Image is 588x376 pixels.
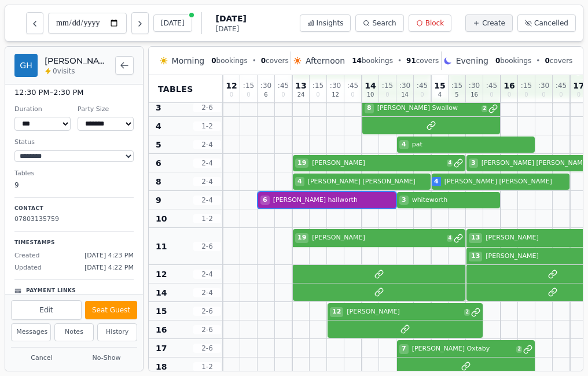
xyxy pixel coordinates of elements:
span: 0 [351,92,354,98]
span: Created [14,251,40,261]
span: : 45 [417,82,428,89]
span: 6 [156,157,161,169]
span: 2 - 6 [193,344,221,353]
span: 0 [508,92,511,98]
h2: [PERSON_NAME] hallworth [45,55,108,67]
span: 4 [447,235,453,242]
span: : 45 [556,82,567,89]
span: : 30 [260,82,271,89]
span: 12 [226,82,237,90]
button: No-Show [76,351,137,366]
span: 0 [316,92,319,98]
span: : 45 [486,82,497,89]
p: Contact [14,205,134,213]
span: Block [425,19,444,28]
span: : 15 [313,82,324,89]
span: 6 [260,196,270,205]
span: 1 - 2 [193,362,221,371]
span: 7 [399,344,409,354]
span: : 30 [330,82,341,89]
button: Edit [11,300,82,320]
span: 12 [330,307,343,317]
span: covers [406,56,439,65]
span: 24 [297,92,305,98]
span: 14 [156,287,167,298]
span: 0 [211,57,216,65]
dd: 9 [14,180,134,190]
span: 2 [482,105,487,112]
span: whiteworth [410,196,498,205]
button: Cancelled [517,14,576,32]
span: 2 - 4 [193,140,221,149]
span: 0 [524,92,528,98]
span: 13 [295,82,306,90]
span: : 30 [538,82,549,89]
span: : 45 [278,82,289,89]
span: 91 [406,57,416,65]
button: Back to bookings list [115,56,134,75]
span: : 30 [469,82,480,89]
span: 3 [156,102,161,113]
span: • [252,56,256,65]
span: 4 [399,140,409,150]
span: : 15 [382,82,393,89]
span: 1 - 2 [193,121,221,131]
span: Evening [456,55,488,67]
span: Create [482,19,505,28]
span: 0 [230,92,233,98]
span: 2 - 4 [193,196,221,205]
span: 1 - 2 [193,214,221,223]
button: Seat Guest [85,301,137,319]
span: [PERSON_NAME] Swallow [375,104,481,113]
dt: Duration [14,105,71,115]
span: 5 [156,139,161,150]
button: [DATE] [153,14,192,32]
span: bookings [352,56,393,65]
span: 14 [401,92,409,98]
span: 8 [156,176,161,187]
dt: Status [14,138,134,148]
span: : 15 [521,82,532,89]
span: 2 - 4 [193,177,221,186]
dd: 12:30 PM – 2:30 PM [14,87,134,98]
span: 0 [281,92,285,98]
button: Block [409,14,451,32]
span: pat [410,140,532,150]
span: 2 - 4 [193,270,221,279]
span: : 45 [347,82,358,89]
span: [PERSON_NAME] [310,233,446,243]
span: Afternoon [306,55,345,67]
button: Create [465,14,513,32]
span: [PERSON_NAME] [310,158,446,168]
span: [PERSON_NAME] [PERSON_NAME] [306,177,428,187]
span: 2 - 6 [193,307,221,316]
span: [DATE] [216,24,247,34]
span: 0 [495,57,500,65]
span: 5 [455,92,458,98]
button: Notes [54,323,94,341]
span: 11 [156,241,167,252]
span: 14 [352,57,362,65]
span: 19 [295,233,308,243]
span: : 15 [243,82,254,89]
span: 0 [559,92,563,98]
span: covers [261,56,289,65]
span: bookings [495,56,531,65]
span: 4 [447,160,453,167]
span: 0 [490,92,493,98]
div: GH [14,54,38,77]
span: 6 [264,92,267,98]
span: 0 [420,92,424,98]
button: Next day [131,12,149,34]
span: 0 [247,92,250,98]
span: 2 - 6 [193,103,221,112]
span: 2 - 6 [193,242,221,251]
span: 2 - 4 [193,158,221,168]
span: 16 [504,82,514,90]
span: : 15 [451,82,462,89]
span: Updated [14,263,42,273]
span: covers [545,56,572,65]
span: Search [372,19,396,28]
span: 12 [332,92,339,98]
dt: Party Size [78,105,134,115]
